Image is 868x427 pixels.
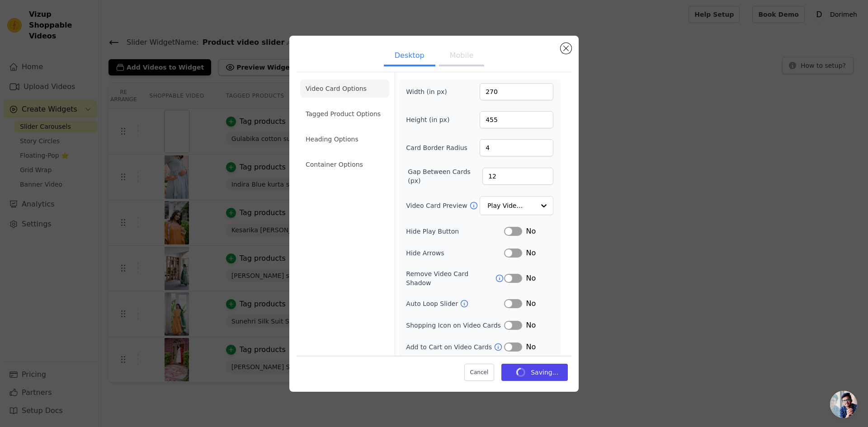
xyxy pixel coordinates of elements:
label: Height (in px) [406,115,455,124]
label: Shopping Icon on Video Cards [406,321,504,330]
button: Cancel [464,364,495,381]
a: Open chat [830,391,857,418]
label: Width (in px) [406,87,455,96]
li: Tagged Product Options [300,105,389,123]
li: Container Options [300,155,389,174]
label: Hide Play Button [406,227,504,236]
span: No [526,226,536,237]
button: Mobile [439,47,484,66]
label: Hide Arrows [406,249,504,258]
label: Card Border Radius [406,143,467,152]
button: Close modal [561,43,571,54]
span: No [526,248,536,258]
label: Auto Loop Slider [406,299,460,308]
li: Video Card Options [300,80,389,98]
label: Gap Between Cards (px) [408,167,482,185]
label: Add to Cart on Video Cards [406,343,494,352]
span: No [526,273,536,284]
span: No [526,320,536,331]
span: No [526,298,536,309]
label: Remove Video Card Shadow [406,269,495,287]
label: Video Card Preview [406,201,469,210]
li: Heading Options [300,130,389,148]
button: Saving... [501,364,568,381]
button: Desktop [384,47,435,66]
span: No [526,342,536,352]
